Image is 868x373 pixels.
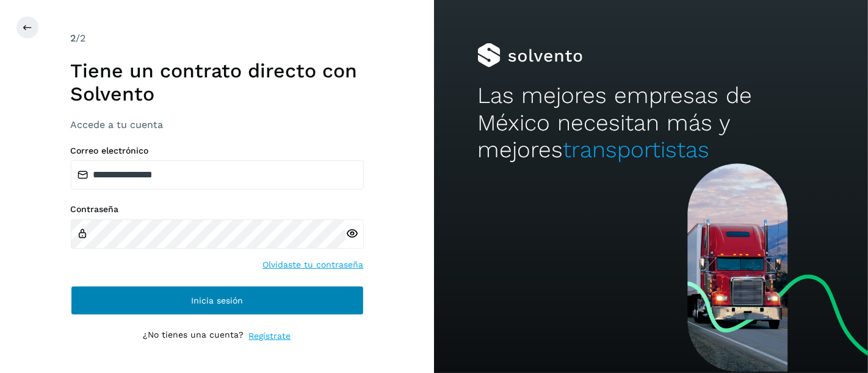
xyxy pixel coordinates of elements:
[143,330,244,343] p: ¿No tienes una cuenta?
[71,32,76,44] span: 2
[477,82,825,163] h2: Las mejores empresas de México necesitan más y mejores
[71,59,364,106] h1: Tiene un contrato directo con Solvento
[71,119,364,130] h3: Accede a tu cuenta
[71,204,364,215] label: Contraseña
[191,296,243,305] span: Inicia sesión
[263,258,364,271] a: Olvidaste tu contraseña
[563,137,709,163] span: transportistas
[249,330,291,343] a: Regístrate
[71,146,364,156] label: Correo electrónico
[71,286,364,315] button: Inicia sesión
